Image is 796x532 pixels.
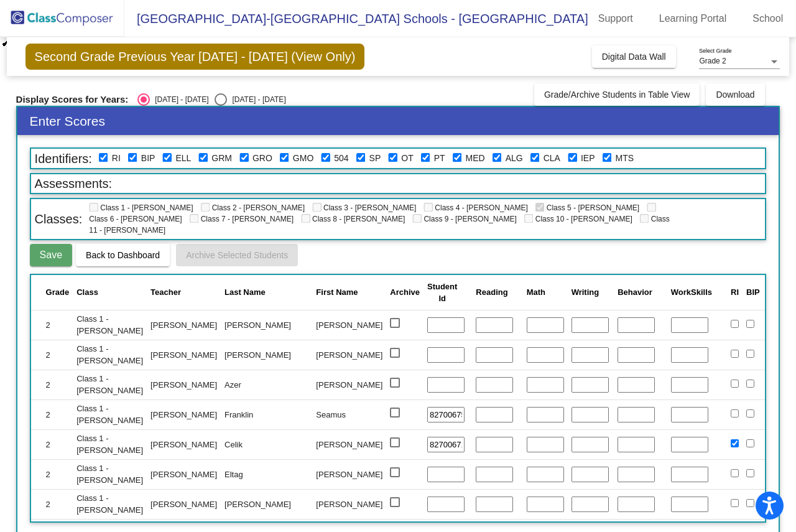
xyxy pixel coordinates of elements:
[369,152,381,165] label: Speech Therapy Services
[618,286,664,299] div: Behavior
[224,286,266,299] div: Last Name
[224,286,308,299] div: Last Name
[301,215,405,223] span: Class 8 - [PERSON_NAME]
[716,90,754,100] span: Download
[476,286,519,299] div: Reading
[316,286,358,299] div: First Name
[312,399,386,429] td: Seamus
[699,57,726,65] span: Grade 2
[602,52,666,62] span: Digital Data Wall
[76,244,170,266] button: Back to Dashboard
[76,286,98,299] div: Class
[506,152,523,165] label: Allergy Alert
[427,281,468,305] div: Student Id
[649,9,737,29] a: Learning Portal
[615,152,634,165] label: In MTSS Process
[31,310,73,340] td: 2
[73,429,147,459] td: Class 1 - [PERSON_NAME]
[30,244,72,266] button: Save
[31,459,73,489] td: 2
[150,286,217,299] div: Teacher
[31,489,73,519] td: 2
[544,152,560,165] label: Classroom Aide
[31,150,96,167] span: Identifiers:
[312,310,386,340] td: [PERSON_NAME]
[618,286,652,299] div: Behavior
[221,459,312,489] td: Eltag
[112,152,121,165] label: Reading Intervention
[73,310,147,340] td: Class 1 - [PERSON_NAME]
[746,287,760,297] span: BIP
[89,203,193,212] span: Class 1 - [PERSON_NAME]
[190,215,294,223] span: Class 7 - [PERSON_NAME]
[221,429,312,459] td: Celik
[312,459,386,489] td: [PERSON_NAME]
[147,370,221,399] td: [PERSON_NAME]
[312,429,386,459] td: [PERSON_NAME]
[176,244,298,266] button: Archive Selected Students
[73,489,147,519] td: Class 1 - [PERSON_NAME]
[150,286,181,299] div: Teacher
[588,9,643,29] a: Support
[17,107,779,135] h3: Enter Scores
[31,429,73,459] td: 2
[434,152,445,165] label: Physical Therapy Services
[73,370,147,399] td: Class 1 - [PERSON_NAME]
[401,152,413,165] label: Occupational Therapy Services
[572,286,599,299] div: Writing
[25,44,365,70] span: Second Grade Previous Year [DATE] - [DATE] (View Only)
[423,203,527,212] span: Class 4 - [PERSON_NAME]
[535,203,639,212] span: Class 5 - [PERSON_NAME]
[31,340,73,370] td: 2
[312,340,386,370] td: [PERSON_NAME]
[31,275,73,310] th: Grade
[211,152,232,165] label: Gifted Reading and Math
[147,399,221,429] td: [PERSON_NAME]
[581,152,595,165] label: IEP Academic goals/Behavior goals
[147,340,221,370] td: [PERSON_NAME]
[124,9,588,29] span: [GEOGRAPHIC_DATA]-[GEOGRAPHIC_DATA] Schools - [GEOGRAPHIC_DATA]
[31,175,116,192] span: Assessments:
[40,250,62,260] span: Save
[524,215,632,223] span: Class 10 - [PERSON_NAME]
[671,286,712,299] div: WorkSkills
[390,287,420,297] span: Archive
[186,250,288,260] span: Archive Selected Students
[312,489,386,519] td: [PERSON_NAME]
[221,310,312,340] td: [PERSON_NAME]
[31,210,86,228] span: Classes:
[31,370,73,399] td: 2
[572,286,611,299] div: Writing
[592,45,676,68] button: Digital Data Wall
[527,286,564,299] div: Math
[141,152,155,165] label: Behavior Intervention Plan
[73,399,147,429] td: Class 1 - [PERSON_NAME]
[221,370,312,399] td: Azer
[743,9,793,29] a: School
[73,459,147,489] td: Class 1 - [PERSON_NAME]
[706,83,764,106] button: Download
[527,286,545,299] div: Math
[476,286,507,299] div: Reading
[150,94,208,105] div: [DATE] - [DATE]
[76,286,143,299] div: Class
[544,90,690,100] span: Grade/Archive Students in Table View
[147,489,221,519] td: [PERSON_NAME]
[671,286,723,299] div: WorkSkills
[221,340,312,370] td: [PERSON_NAME]
[31,399,73,429] td: 2
[147,459,221,489] td: [PERSON_NAME]
[731,287,739,297] span: RI
[316,286,382,299] div: First Name
[147,429,221,459] td: [PERSON_NAME]
[16,94,129,105] span: Display Scores for Years:
[227,94,285,105] div: [DATE] - [DATE]
[427,281,457,305] div: Student Id
[252,152,272,165] label: Gifted Reading Only
[201,203,305,212] span: Class 2 - [PERSON_NAME]
[147,310,221,340] td: [PERSON_NAME]
[175,152,191,165] label: English Language Learner
[334,152,348,165] label: 504 Plan
[73,340,147,370] td: Class 1 - [PERSON_NAME]
[534,83,700,106] button: Grade/Archive Students in Table View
